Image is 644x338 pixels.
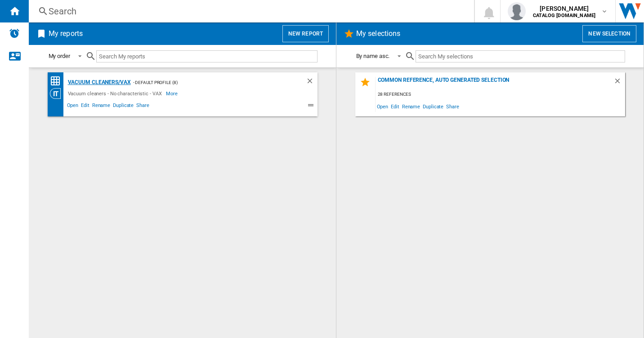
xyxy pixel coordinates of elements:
[356,53,390,59] div: By name asc.
[376,100,390,112] span: Open
[49,5,451,18] div: Search
[66,101,80,112] span: Open
[50,88,66,99] div: Category View
[401,100,421,112] span: Rename
[49,53,70,59] div: My order
[533,13,595,18] b: CATALOG [DOMAIN_NAME]
[306,77,318,88] div: Delete
[508,2,526,20] img: profile.jpg
[282,25,329,42] button: New report
[376,77,613,89] div: Common reference, auto generated selection
[66,88,166,99] div: Vacuum cleaners - No characteristic - VAX
[354,25,402,42] h2: My selections
[533,4,595,13] span: [PERSON_NAME]
[80,101,91,112] span: Edit
[445,100,461,112] span: Share
[416,50,625,62] input: Search My selections
[389,100,401,112] span: Edit
[135,101,151,112] span: Share
[582,25,636,42] button: New selection
[112,101,135,112] span: Duplicate
[91,101,112,112] span: Rename
[50,76,66,87] div: Price Matrix
[96,50,318,62] input: Search My reports
[131,77,288,88] div: - Default profile (8)
[9,28,20,39] img: alerts-logo.svg
[376,89,625,100] div: 28 references
[613,77,625,89] div: Delete
[47,25,85,42] h2: My reports
[421,100,445,112] span: Duplicate
[166,88,179,99] span: More
[66,77,131,88] div: Vacuum cleaners/VAX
